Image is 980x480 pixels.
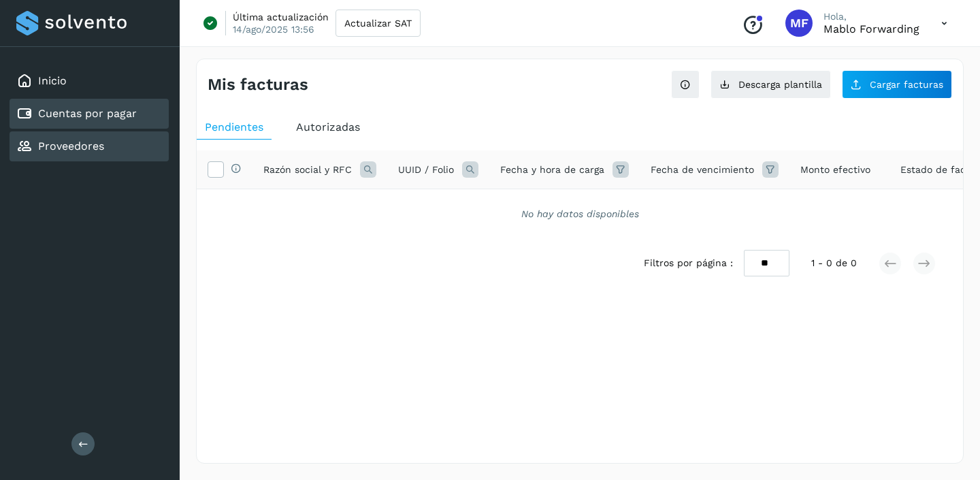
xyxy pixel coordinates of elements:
p: Hola, [823,11,919,22]
p: Mablo Forwarding [823,22,919,35]
span: Pendientes [205,121,263,133]
div: Proveedores [10,131,169,161]
p: Última actualización [233,11,329,23]
span: Actualizar SAT [344,18,412,28]
span: Razón social y RFC [263,163,352,177]
p: 14/ago/2025 13:56 [233,23,314,35]
button: Descarga plantilla [710,70,831,99]
span: UUID / Folio [398,163,454,177]
a: Cuentas por pagar [38,107,137,120]
h4: Mis facturas [208,75,308,95]
a: Proveedores [38,140,104,153]
span: Fecha y hora de carga [500,163,604,177]
div: Cuentas por pagar [10,99,169,129]
span: Filtros por página : [644,256,733,270]
span: 1 - 0 de 0 [811,256,857,270]
a: Inicio [38,74,67,87]
button: Actualizar SAT [336,10,421,37]
div: No hay datos disponibles [214,207,945,221]
span: Autorizadas [296,121,360,133]
span: Descarga plantilla [738,80,822,89]
div: Inicio [10,66,169,96]
button: Cargar facturas [842,70,952,99]
span: Monto efectivo [800,163,870,177]
span: Fecha de vencimiento [651,163,754,177]
span: Cargar facturas [870,80,943,89]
